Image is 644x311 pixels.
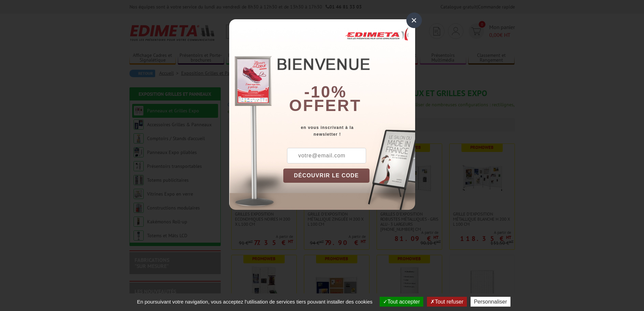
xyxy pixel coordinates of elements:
span: En poursuivant votre navigation, vous acceptez l'utilisation de services tiers pouvant installer ... [134,299,376,305]
button: Tout accepter [380,297,423,307]
div: × [406,13,422,28]
b: -10% [304,83,347,101]
button: DÉCOUVRIR LE CODE [283,169,370,183]
button: Tout refuser [427,297,467,307]
input: votre@email.com [287,148,366,163]
div: en vous inscrivant à la newsletter ! [283,124,415,138]
font: offert [289,96,361,114]
button: Personnaliser (fenêtre modale) [471,297,510,307]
